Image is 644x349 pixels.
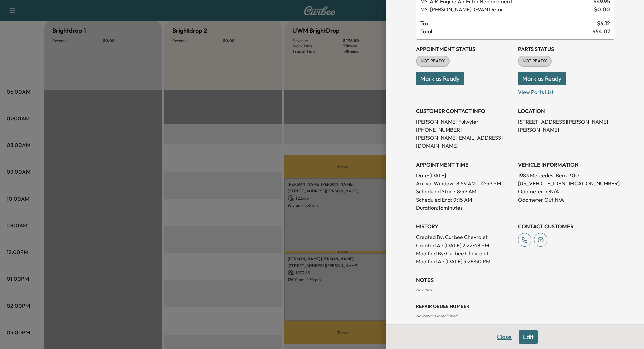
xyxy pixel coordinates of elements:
[420,5,591,13] span: GVAN Detail
[518,195,614,204] p: Odometer Out: N/A
[416,257,513,265] p: Modified At : [DATE] 3:28:50 PM
[416,187,455,195] p: Scheduled Start:
[416,126,513,134] p: [PHONE_NUMBER]
[518,179,614,187] p: [US_VEHICLE_IDENTIFICATION_NUMBER]
[416,287,614,292] div: No notes
[420,19,597,27] span: Tax
[416,204,513,212] p: Duration: 16 minutes
[416,233,513,241] p: Created By : Curbee Chevrolet
[416,45,513,53] h3: Appointment Status
[518,85,614,96] p: View Parts List
[518,118,614,134] p: [STREET_ADDRESS][PERSON_NAME][PERSON_NAME]
[519,330,538,344] button: Edit
[420,27,592,35] span: Total
[453,195,472,204] p: 9:15 AM
[416,118,513,126] p: [PERSON_NAME] Fulwyler
[416,241,513,249] p: Created At : [DATE] 2:22:48 PM
[416,107,513,115] h3: CUSTOMER CONTACT INFO
[518,161,614,169] h3: VEHICLE INFORMATION
[416,222,513,230] h3: History
[416,134,513,150] p: [PERSON_NAME][EMAIL_ADDRESS][DOMAIN_NAME]
[518,72,566,85] button: Mark as Ready
[416,303,614,310] h3: Repair Order number
[416,195,452,204] p: Scheduled End:
[519,58,551,64] span: NOT READY
[457,187,476,195] p: 8:59 AM
[416,72,464,85] button: Mark as Ready
[518,187,614,195] p: Odometer In: N/A
[416,276,614,284] h3: NOTES
[597,19,610,27] span: $ 4.12
[518,107,614,115] h3: LOCATION
[592,27,610,35] span: $ 54.07
[518,222,614,230] h3: CONTACT CUSTOMER
[416,179,513,187] p: Arrival Window:
[416,249,513,257] p: Modified By : Curbee Chevrolet
[416,161,513,169] h3: APPOINTMENT TIME
[518,45,614,53] h3: Parts Status
[417,58,449,64] span: NOT READY
[456,179,501,187] span: 8:59 AM - 12:59 PM
[518,171,614,179] p: 1983 Mercedes-Benz 300
[416,313,457,318] span: No Repair Order linked
[594,5,610,13] span: $ 0.00
[492,330,516,344] button: Close
[416,171,513,179] p: Date: [DATE]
